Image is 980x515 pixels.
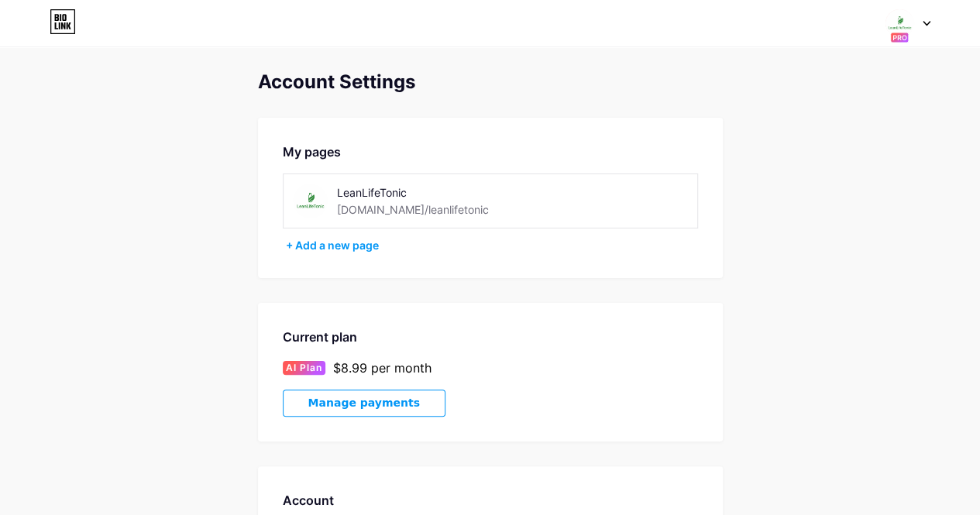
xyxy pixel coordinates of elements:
button: Manage payments [283,390,445,417]
div: Account [283,491,698,510]
div: + Add a new page [286,238,698,253]
div: My pages [283,142,698,161]
img: leanlifetonic [293,184,328,218]
div: LeanLifeTonic [337,184,556,201]
div: $8.99 per month [333,359,432,377]
div: Current plan [283,328,698,346]
span: AI Plan [286,361,322,375]
div: [DOMAIN_NAME]/leanlifetonic [337,201,489,218]
img: leanlifetonic [885,9,914,38]
span: Manage payments [308,397,420,410]
div: Account Settings [258,71,723,93]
